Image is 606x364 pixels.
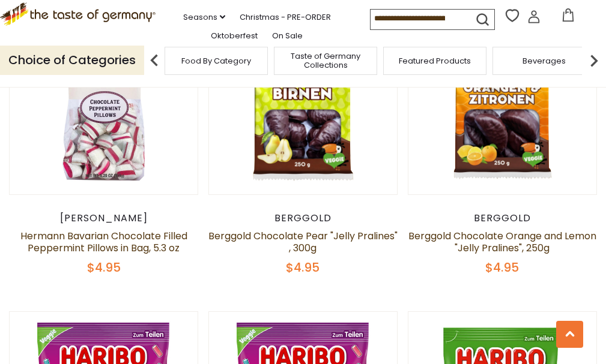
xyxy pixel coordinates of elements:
img: previous arrow [142,49,166,73]
span: $4.95 [87,259,121,276]
a: On Sale [272,29,303,43]
div: Berggold [208,212,398,224]
div: [PERSON_NAME] [9,212,198,224]
span: $4.95 [485,259,519,276]
a: Hermann Bavarian Chocolate Filled Peppermint Pillows in Bag, 5.3 oz [20,229,187,255]
img: Berggold Chocolate Orange and Lemon "Jelly Pralines", 250g [408,7,596,194]
img: next arrow [582,49,606,73]
div: Berggold [408,212,597,224]
a: Berggold Chocolate Orange and Lemon "Jelly Pralines", 250g [408,229,596,255]
a: Christmas - PRE-ORDER [240,11,331,24]
span: $4.95 [286,259,320,276]
a: Beverages [523,56,566,65]
a: Berggold Chocolate Pear "Jelly Pralines" , 300g [208,229,398,255]
img: Berggold Chocolate Pear "Jelly Pralines" , 300g [209,7,397,194]
a: Oktoberfest [211,29,258,43]
a: Food By Category [181,56,251,65]
img: Hermann Bavarian Chocolate Filled Peppermint Pillows in Bag, 5.3 oz [10,7,198,194]
a: Seasons [183,11,225,24]
a: Taste of Germany Collections [277,52,374,70]
a: Featured Products [399,56,471,65]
